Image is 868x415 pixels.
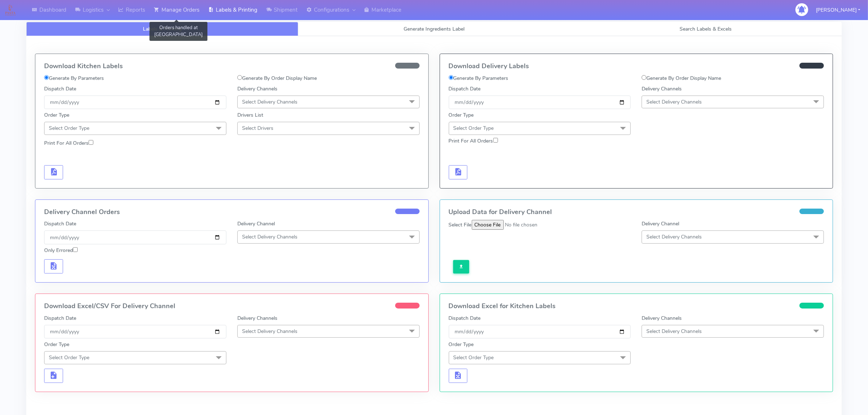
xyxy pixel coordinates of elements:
[44,85,76,93] label: Dispatch Date
[237,314,277,322] label: Delivery Channels
[44,220,76,228] label: Dispatch Date
[642,314,682,322] label: Delivery Channels
[89,140,93,145] input: Print For All Orders
[44,314,76,322] label: Dispatch Date
[646,328,702,335] span: Select Delivery Channels
[44,247,78,254] label: Only Errored
[454,125,494,132] span: Select Order Type
[642,220,679,228] label: Delivery Channel
[449,74,509,82] label: Generate By Parameters
[237,111,263,119] label: Drivers List
[143,26,182,32] span: Labels & Printing
[449,314,481,322] label: Dispatch Date
[44,303,420,310] h4: Download Excel/CSV For Delivery Channel
[454,354,494,361] span: Select Order Type
[237,220,275,228] label: Delivery Channel
[237,75,242,80] input: Generate By Order Display Name
[680,26,732,32] span: Search Labels & Excels
[242,98,297,105] span: Select Delivery Channels
[73,247,78,252] input: Only Errored
[44,74,104,82] label: Generate By Parameters
[449,341,474,348] label: Order Type
[642,85,682,93] label: Delivery Channels
[449,137,498,145] label: Print For All Orders
[642,74,721,82] label: Generate By Order Display Name
[449,75,454,80] input: Generate By Parameters
[646,233,702,240] span: Select Delivery Channels
[44,75,49,80] input: Generate By Parameters
[242,233,297,240] span: Select Delivery Channels
[242,125,273,132] span: Select Drivers
[237,74,317,82] label: Generate By Order Display Name
[44,111,69,119] label: Order Type
[237,85,277,93] label: Delivery Channels
[404,26,464,32] span: Generate Ingredients Label
[810,3,866,18] button: [PERSON_NAME]
[449,63,824,70] h4: Download Delivery Labels
[449,85,481,93] label: Dispatch Date
[44,139,93,147] label: Print For All Orders
[26,22,842,36] ul: Tabs
[44,209,420,216] h4: Delivery Channel Orders
[49,125,89,132] span: Select Order Type
[449,209,824,216] h4: Upload Data for Delivery Channel
[49,354,89,361] span: Select Order Type
[44,63,420,70] h4: Download Kitchen Labels
[449,221,472,229] label: Select File
[642,75,646,80] input: Generate By Order Display Name
[449,111,474,119] label: Order Type
[493,138,498,143] input: Print For All Orders
[44,341,69,348] label: Order Type
[242,328,297,335] span: Select Delivery Channels
[646,98,702,105] span: Select Delivery Channels
[449,303,824,310] h4: Download Excel for Kitchen Labels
